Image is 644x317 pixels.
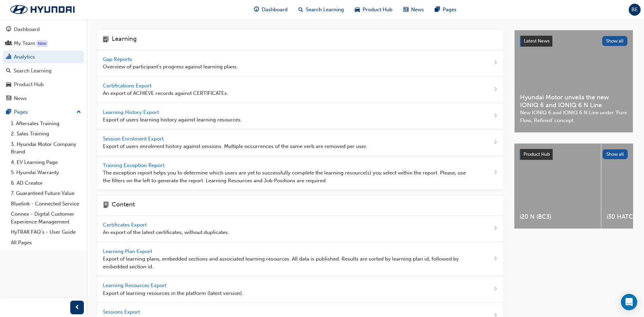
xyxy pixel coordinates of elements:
[355,5,360,14] span: car-icon
[76,108,81,117] span: up-icon
[103,35,109,44] span: learning-icon
[349,3,398,17] a: car-iconProduct Hub
[97,242,503,277] a: Learning Plan Export Export of learning plans, embedded sections and associated learning resource...
[411,6,424,14] span: News
[298,5,303,14] span: search-icon
[3,78,84,91] a: Product Hub
[8,167,84,178] a: 5. Hyundai Warranty
[306,6,344,14] span: Search Learning
[603,149,628,159] button: Show all
[3,92,84,105] a: News
[398,3,429,17] a: news-iconNews
[36,40,48,47] div: Tooltip anchor
[14,67,52,75] div: Search Learning
[493,59,498,67] span: next-icon
[520,149,628,160] a: Product HubShow all
[14,26,40,33] div: Dashboard
[514,30,633,133] a: Latest NewsShow allHyundai Motor unveils the new IONIQ 6 and IONIQ 6 N LineNew IONIQ 6 and IONIQ ...
[3,23,84,36] a: Dashboard
[363,6,392,14] span: Product Hub
[520,213,595,221] span: i20 N (BC3)
[493,112,498,120] span: next-icon
[3,51,84,63] a: Analytics
[262,6,288,14] span: Dashboard
[103,222,148,228] span: Certificates Export
[6,40,11,47] span: people-icon
[6,27,11,33] span: guage-icon
[103,136,165,142] span: Session Enrolment Export
[443,6,457,14] span: Pages
[3,106,84,118] button: Pages
[6,54,11,60] span: chart-icon
[75,303,80,312] span: prev-icon
[103,289,243,297] span: Export of learning resources in the platform (latest version).
[8,157,84,168] a: 4. EV Learning Page
[493,224,498,233] span: next-icon
[103,89,228,97] span: An export of ACHIEVE records against CERTIFICATEs.
[8,188,84,199] a: 7. Guaranteed Future Value
[602,36,628,46] button: Show all
[14,81,44,88] div: Product Hub
[103,169,471,184] span: The exception report helps you to determine which users are yet to successfully complete the lear...
[97,50,503,77] a: Gap Reports Overview of participant's progress against learning plans.next-icon
[97,156,503,190] a: Training Exception Report The exception report helps you to determine which users are yet to succ...
[631,6,638,14] span: BE
[103,309,141,315] span: Sessions Export
[103,201,109,210] span: page-icon
[429,3,462,17] a: pages-iconPages
[103,63,238,71] span: Overview of participant's progress against learning plans.
[524,38,550,44] span: Latest News
[103,255,471,270] span: Export of learning plans, embedded sections and associated learning resources. All data is publis...
[493,169,498,177] span: next-icon
[103,109,160,115] span: Learning History Export
[8,199,84,209] a: Bluelink - Connected Service
[97,216,503,242] a: Certificates Export An export of the latest certificates, without duplicates.next-icon
[254,5,259,14] span: guage-icon
[3,65,84,77] a: Search Learning
[8,129,84,139] a: 2. Sales Training
[8,227,84,237] a: HyTRAK FAQ's - User Guide
[514,144,601,229] a: i20 N (BC3)
[103,116,242,124] span: Export of users learning history against learning resources.
[8,209,84,227] a: Connex - Digital Customer Experience Management
[14,95,27,102] div: News
[520,109,627,124] span: New IONIQ 6 and IONIQ 6 N Line under ‘Pure Flow, Refined’ concept.
[14,108,28,116] div: Pages
[493,138,498,147] span: next-icon
[3,2,81,17] img: Trak
[520,94,627,109] span: Hyundai Motor unveils the new IONIQ 6 and IONIQ 6 N Line
[3,22,84,106] button: DashboardMy TeamAnalyticsSearch LearningProduct HubNews
[6,109,11,115] span: pages-icon
[493,85,498,94] span: next-icon
[6,82,11,88] span: car-icon
[6,68,11,74] span: search-icon
[8,118,84,129] a: 1. Aftersales Training
[293,3,349,17] a: search-iconSearch Learning
[97,130,503,156] a: Session Enrolment Export Export of users enrolment history against sessions. Multiple occurrences...
[493,285,498,294] span: next-icon
[103,143,367,150] span: Export of users enrolment history against sessions. Multiple occurrences of the same verb are rem...
[103,56,133,62] span: Gap Reports
[629,4,641,16] button: BE
[97,276,503,303] a: Learning Resources Export Export of learning resources in the platform (latest version).next-icon
[103,248,153,254] span: Learning Plan Export
[435,5,440,14] span: pages-icon
[103,162,166,168] span: Training Exception Report
[8,139,84,157] a: 3. Hyundai Motor Company Brand
[103,83,153,89] span: Certifications Export
[403,5,408,14] span: news-icon
[112,201,135,210] h4: Content
[8,178,84,188] a: 6. AD Creator
[103,229,229,236] span: An export of the latest certificates, without duplicates.
[97,77,503,103] a: Certifications Export An export of ACHIEVE records against CERTIFICATEs.next-icon
[112,35,137,44] h4: Learning
[3,37,84,50] a: My Team
[8,237,84,248] a: All Pages
[523,151,550,157] span: Product Hub
[621,294,637,310] div: Open Intercom Messenger
[249,3,293,17] a: guage-iconDashboard
[493,255,498,263] span: next-icon
[97,103,503,130] a: Learning History Export Export of users learning history against learning resources.next-icon
[14,39,35,47] div: My Team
